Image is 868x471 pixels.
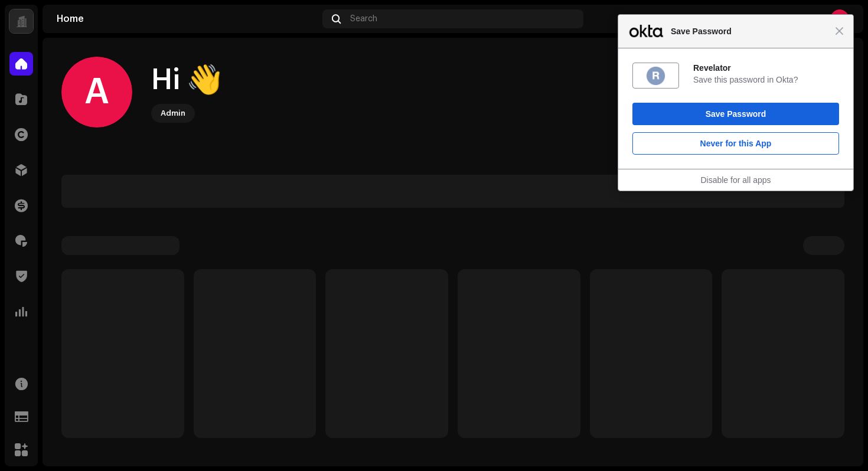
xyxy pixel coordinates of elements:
[151,61,222,99] div: Hi 👋
[161,106,185,120] div: Admin
[693,74,839,85] div: Save this password in Okta?
[350,14,377,24] span: Search
[830,9,849,28] div: A
[61,57,132,127] div: A
[645,66,666,86] img: 2ruxUIAAAAGSURBVAMAxCPcswqjgqMAAAAASUVORK5CYII=
[665,24,835,38] span: Save Password
[632,103,839,125] button: Save Password
[693,63,839,73] div: Revelator
[632,132,839,155] button: Never for this App
[57,14,318,24] div: Home
[700,175,771,185] a: Disable for all apps
[835,27,844,35] span: Close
